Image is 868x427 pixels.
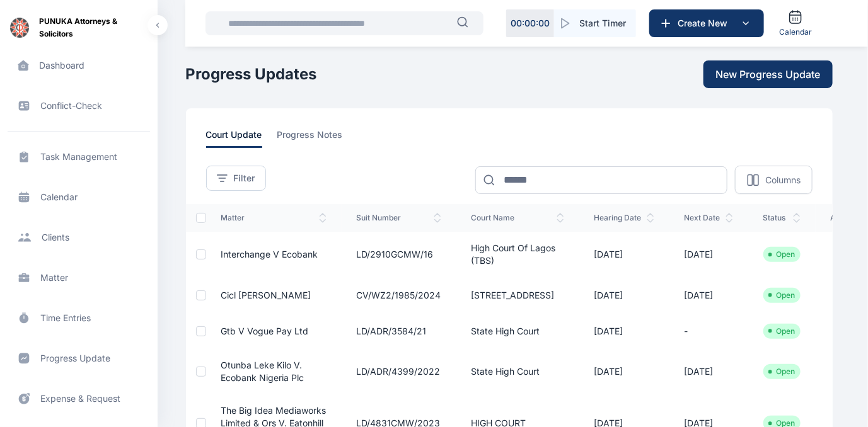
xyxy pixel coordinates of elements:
td: State High Court [456,349,579,394]
td: [DATE] [579,232,669,277]
td: CV/WZ2/1985/2024 [342,277,456,313]
a: matter [8,263,150,293]
span: Create New [673,17,738,30]
li: Open [768,367,796,377]
a: Interchange V Ecobank [221,249,318,259]
a: task management [8,142,150,172]
td: High Court of Lagos (TBS) [456,232,579,277]
li: Open [768,290,796,300]
a: Cicl [PERSON_NAME] [221,290,311,300]
span: Filter [234,172,255,185]
span: progress notes [277,128,343,148]
td: LD/ADR/4399/2022 [342,349,456,394]
a: dashboard [8,50,150,81]
li: Open [768,249,796,259]
a: Calendar [774,4,817,42]
span: court name [472,213,564,223]
span: next date [685,213,733,223]
td: [STREET_ADDRESS] [456,277,579,313]
td: - [669,313,748,349]
a: conflict-check [8,91,150,121]
li: Open [768,326,796,336]
td: [DATE] [579,277,669,313]
span: suit number [357,213,441,223]
p: Columns [765,174,801,186]
td: [DATE] [669,349,748,394]
h1: Progress Updates [186,64,317,84]
span: Start Timer [579,17,626,30]
td: [DATE] [579,313,669,349]
span: status [763,213,801,223]
span: matter [221,213,327,223]
td: [DATE] [669,232,748,277]
a: expense & request [8,384,150,414]
button: Start Timer [554,9,636,37]
td: [DATE] [579,349,669,394]
span: New Progress Update [716,67,821,82]
a: Otunba Leke Kilo V. Ecobank Nigeria Plc [221,360,304,383]
button: Filter [206,166,266,191]
p: 00 : 00 : 00 [511,17,550,30]
td: LD/2910GCMW/16 [342,232,456,277]
td: LD/ADR/3584/21 [342,313,456,349]
a: time entries [8,303,150,333]
button: Create New [649,9,764,37]
a: progress update [8,343,150,373]
a: clients [8,222,150,253]
span: Calendar [779,27,812,37]
span: court update [206,128,262,148]
span: actions [831,213,858,223]
button: Columns [735,166,813,194]
a: court update [206,128,277,148]
button: New Progress Update [703,60,833,88]
td: [DATE] [669,277,748,313]
span: hearing date [594,213,654,223]
span: PUNUKA Attorneys & Solicitors [39,15,148,40]
a: Gtb V Vogue Pay Ltd [221,326,309,336]
td: State High Court [456,313,579,349]
a: calendar [8,182,150,212]
a: progress notes [277,128,358,148]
